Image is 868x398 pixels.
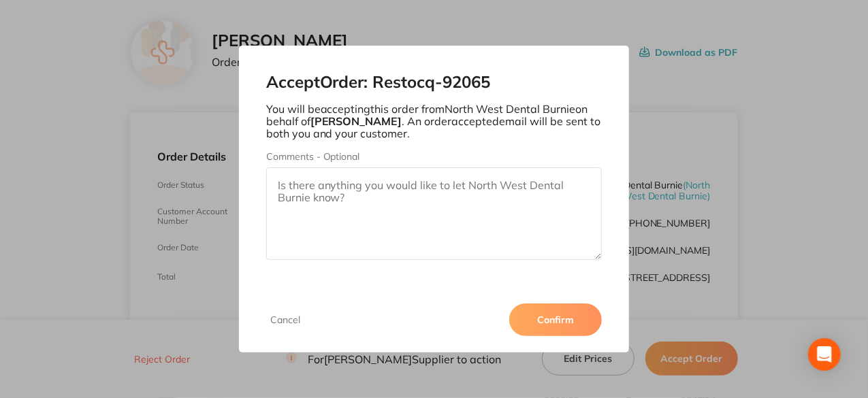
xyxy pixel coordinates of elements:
[266,73,602,92] h2: Accept Order: Restocq- 92065
[266,103,602,140] p: You will be accepting this order from North West Dental Burnie on behalf of . An order accepted e...
[310,114,402,128] b: [PERSON_NAME]
[509,303,602,336] button: Confirm
[266,151,602,162] label: Comments - Optional
[266,314,304,326] button: Cancel
[808,338,841,371] div: Open Intercom Messenger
